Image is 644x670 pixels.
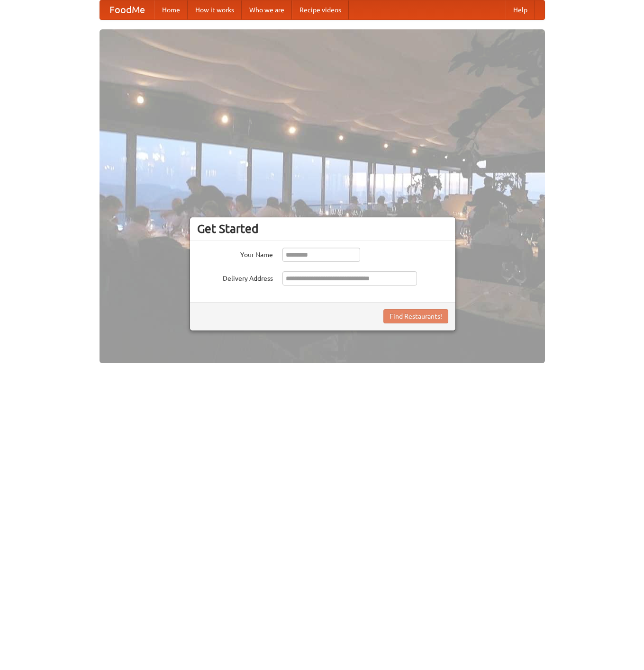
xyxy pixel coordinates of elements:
[242,0,292,19] a: Who we are
[100,0,154,19] a: FoodMe
[292,0,349,19] a: Recipe videos
[197,271,273,283] label: Delivery Address
[197,248,273,259] label: Your Name
[154,0,188,19] a: Home
[188,0,242,19] a: How it works
[383,309,448,323] button: Find Restaurants!
[506,0,535,19] a: Help
[197,222,448,236] h3: Get Started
